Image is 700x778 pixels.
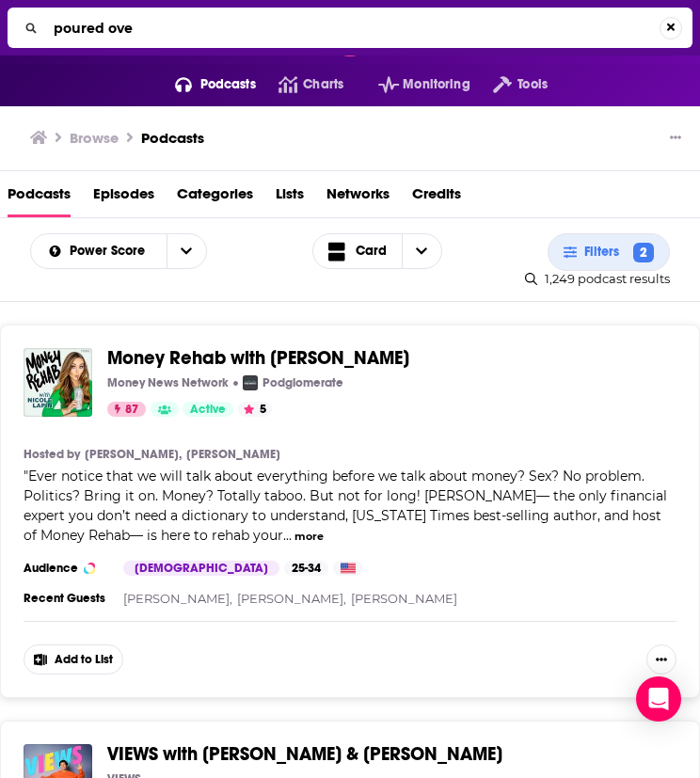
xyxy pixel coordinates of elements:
span: Money Rehab with [PERSON_NAME] [107,346,409,370]
a: Credits [412,179,461,217]
div: 25-34 [284,561,328,576]
a: Networks [326,179,390,217]
h4: Hosted by [24,447,80,462]
div: 1,249 podcast results [525,271,670,286]
a: 87 [107,402,146,417]
a: Lists [276,179,304,217]
a: Active [183,402,233,417]
h3: Audience [24,561,108,576]
div: Open Intercom Messenger [636,676,681,722]
a: [PERSON_NAME], [237,591,346,606]
button: open menu [152,70,256,100]
input: Search... [46,13,660,43]
button: more [294,529,324,545]
span: Podcasts [200,71,256,98]
h3: Recent Guests [24,591,108,606]
button: open menu [470,70,548,100]
button: Show More Button [646,644,676,675]
div: [DEMOGRAPHIC_DATA] [123,561,279,576]
span: Active [190,401,226,420]
a: [PERSON_NAME], [85,447,182,462]
a: [PERSON_NAME] [351,591,457,606]
a: Podcasts [141,129,204,147]
a: Podcasts [8,179,71,217]
button: Choose View [312,233,442,269]
span: Power Score [70,245,151,258]
h2: Choose List sort [30,233,207,269]
span: 2 [633,243,654,262]
span: Card [356,245,387,258]
h3: Browse [70,129,119,147]
p: Money News Network [107,375,229,390]
span: Monitoring [403,71,469,98]
a: Money Rehab with [PERSON_NAME] [107,348,409,369]
a: Categories [177,179,253,217]
button: open menu [31,245,167,258]
span: " [24,468,667,544]
div: Search... [8,8,692,48]
a: PodglomeratePodglomerate [243,375,343,390]
button: Add to List [24,644,123,675]
a: Episodes [93,179,154,217]
span: Tools [517,71,548,98]
span: Charts [303,71,343,98]
button: 5 [238,402,272,417]
p: Podglomerate [262,375,343,390]
a: [PERSON_NAME], [123,591,232,606]
button: Filters2 [548,233,670,271]
span: ... [283,527,292,544]
a: Charts [256,70,343,100]
a: [PERSON_NAME] [186,447,280,462]
button: Show More Button [662,129,689,148]
span: Filters [584,246,627,259]
span: 87 [125,401,138,420]
button: open menu [167,234,206,268]
img: Podglomerate [243,375,258,390]
img: Money Rehab with Nicole Lapin [24,348,92,417]
span: Ever notice that we will talk about everything before we talk about money? Sex? No problem. Polit... [24,468,667,544]
span: VIEWS with [PERSON_NAME] & [PERSON_NAME] [107,742,502,766]
a: VIEWS with [PERSON_NAME] & [PERSON_NAME] [107,744,502,765]
button: open menu [356,70,470,100]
